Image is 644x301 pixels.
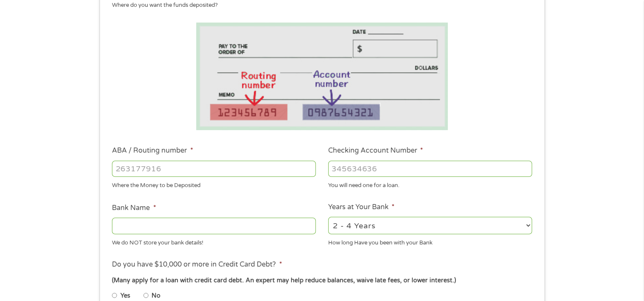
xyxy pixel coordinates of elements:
label: No [152,291,160,301]
input: 345634636 [328,161,532,177]
input: 263177916 [112,161,316,177]
label: Bank Name [112,204,156,213]
label: Years at Your Bank [328,203,395,212]
div: Where the Money to be Deposited [112,179,316,190]
div: (Many apply for a loan with credit card debt. An expert may help reduce balances, waive late fees... [112,276,532,285]
img: Routing number location [196,23,448,130]
label: Yes [120,291,130,301]
label: ABA / Routing number [112,146,193,155]
label: Checking Account Number [328,146,423,155]
div: You will need one for a loan. [328,179,532,190]
label: Do you have $10,000 or more in Credit Card Debt? [112,260,282,269]
div: Where do you want the funds deposited? [112,1,526,10]
div: We do NOT store your bank details! [112,236,316,247]
div: How long Have you been with your Bank [328,236,532,247]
